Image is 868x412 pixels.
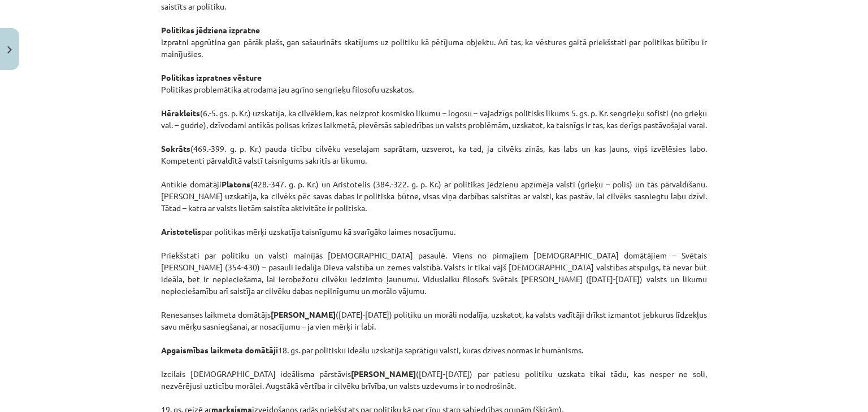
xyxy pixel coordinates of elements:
img: icon-close-lesson-0947bae3869378f0d4975bcd49f059093ad1ed9edebbc8119c70593378902aed.svg [7,46,12,54]
strong: [PERSON_NAME] [351,369,416,379]
strong: Politikas izpratnes vēsture [161,72,262,82]
strong: Politikas jēdziena izpratne [161,25,260,35]
strong: Apgaismības laikmeta domātāji [161,345,278,355]
strong: Platons [222,179,250,189]
strong: [PERSON_NAME] [271,309,336,319]
strong: Aristotelis [161,226,201,236]
strong: Sokrāts [161,143,190,154]
strong: Hērakleits [161,108,200,118]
